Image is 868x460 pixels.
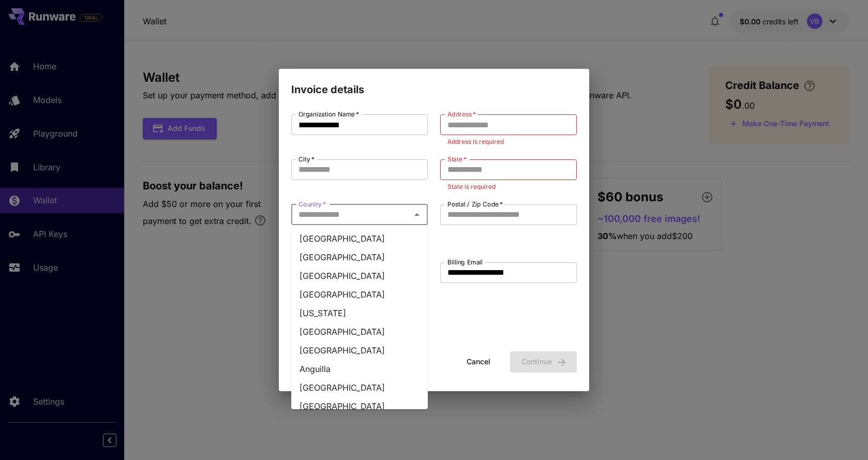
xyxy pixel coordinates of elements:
[291,266,428,285] li: [GEOGRAPHIC_DATA]
[410,207,424,222] button: Close
[447,155,467,164] label: State
[447,258,483,266] label: Billing Email
[291,322,428,341] li: [GEOGRAPHIC_DATA]
[291,397,428,416] li: [GEOGRAPHIC_DATA]
[298,200,326,209] label: Country
[291,378,428,397] li: [GEOGRAPHIC_DATA]
[447,182,570,192] p: State is required
[291,285,428,304] li: [GEOGRAPHIC_DATA]
[447,110,476,118] label: Address
[291,360,428,378] li: Anguilla
[455,351,502,373] button: Cancel
[298,155,315,164] label: City
[291,341,428,360] li: [GEOGRAPHIC_DATA]
[291,229,428,248] li: [GEOGRAPHIC_DATA]
[291,304,428,322] li: [US_STATE]
[291,248,428,266] li: [GEOGRAPHIC_DATA]
[447,200,503,209] label: Postal / Zip Code
[447,137,570,147] p: Address is required
[279,69,589,98] h2: Invoice details
[298,110,359,118] label: Organization Name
